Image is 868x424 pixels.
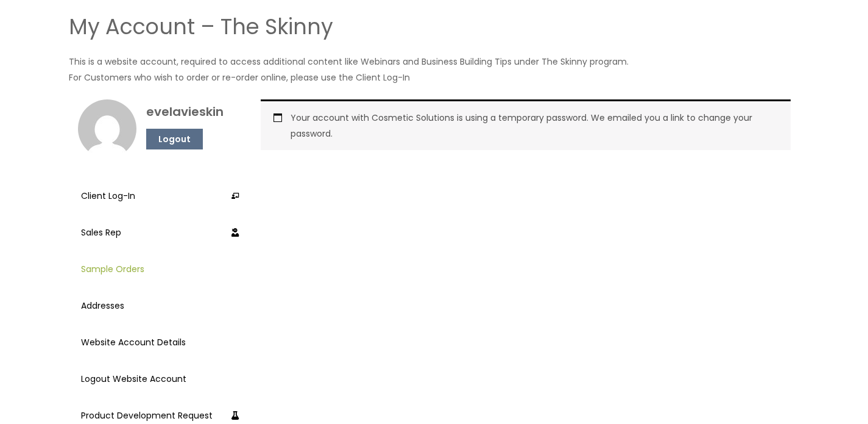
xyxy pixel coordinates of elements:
[81,254,239,284] a: Sample Orders
[146,129,203,149] a: Logout
[69,12,800,41] h1: My Account – The Skinny
[81,327,239,358] a: Website Account Details
[81,217,239,248] a: Sales Rep
[81,364,239,394] a: Logout Website Account
[69,54,800,85] p: This is a website account, required to access additional content like Webinars and Business Build...
[146,104,224,119] h4: evelavieskin
[81,181,239,211] a: Client Log-In
[261,99,791,150] div: Your account with Cosmetic Solutions is using a temporary password. We emailed you a link to chan...
[81,290,239,321] a: Addresses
